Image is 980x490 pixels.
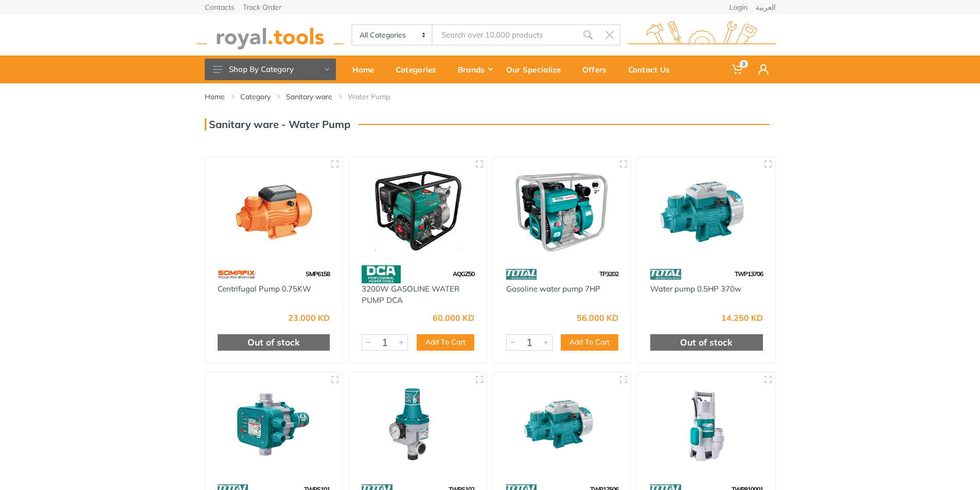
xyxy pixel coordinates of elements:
span: TWP13706 [735,270,763,278]
div: Contact Us [621,59,684,80]
div: 23.000 KD [288,314,330,322]
a: Track Order [243,4,281,11]
div: Our Specialize [499,59,575,80]
img: royal.tools Logo [197,21,344,49]
nav: breadcrumb [205,92,776,102]
h3: Sanitary ware - Water Pump [205,118,350,131]
span: TP3202 [599,270,618,278]
a: Category [240,92,271,102]
div: Categories [388,59,451,80]
span: AQGZ50 [453,270,474,278]
button: Add To Cart [417,334,474,351]
img: Royal Tools - Automatic pump control [359,382,477,470]
img: Royal Tools - 3200W GASOLINE WATER PUMP DCA [359,166,477,255]
img: Royal Tools - Submersible pump 1000w [647,382,766,470]
a: Water pump 0.5HP 370w [650,284,741,294]
div: Offers [575,59,621,80]
a: Centrifugal Pump 0.75KW [218,284,311,294]
div: Out of stock [218,334,330,351]
button: Shop By Category [205,59,336,80]
span: 0 [740,60,748,68]
a: Our Specialize [499,56,575,83]
img: 58.webp [362,265,401,283]
a: Login [729,4,747,11]
a: Contact Us [621,56,684,83]
img: 86.webp [506,265,537,283]
a: Sanitary ware [286,92,332,102]
a: 0 [725,56,751,83]
a: Home [345,56,388,83]
img: royal.tools Logo [628,21,776,49]
a: Gasoline water pump 7HP [506,284,600,294]
img: Royal Tools - Gasoline water pump 7HP [503,166,622,255]
div: Home [345,59,388,80]
a: Contacts [205,4,235,11]
a: العربية [756,4,776,11]
div: 60.000 KD [433,314,474,322]
span: SMP6158 [306,270,330,278]
img: 86.webp [650,265,681,283]
img: Royal Tools - Peripheral pump 1HP [503,382,622,470]
a: Home [205,92,225,102]
input: Site search [433,24,577,46]
div: Out of stock [650,334,763,351]
button: Add To Cart [561,334,618,351]
img: Royal Tools - Centrifugal Pump 0.75KW [215,166,333,255]
div: 56.000 KD [577,314,618,322]
a: Offers [575,56,621,83]
div: 14.250 KD [721,314,763,322]
a: 3200W GASOLINE WATER PUMP DCA [362,284,459,305]
a: Categories [388,56,451,83]
img: 60.webp [218,265,256,283]
select: Category [352,25,433,45]
li: Water Pump [348,92,405,102]
img: Royal Tools - Water pump 0.5HP 370w [647,166,766,255]
div: Brands [451,59,499,80]
img: Royal Tools - Automatic pump control [215,382,333,470]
